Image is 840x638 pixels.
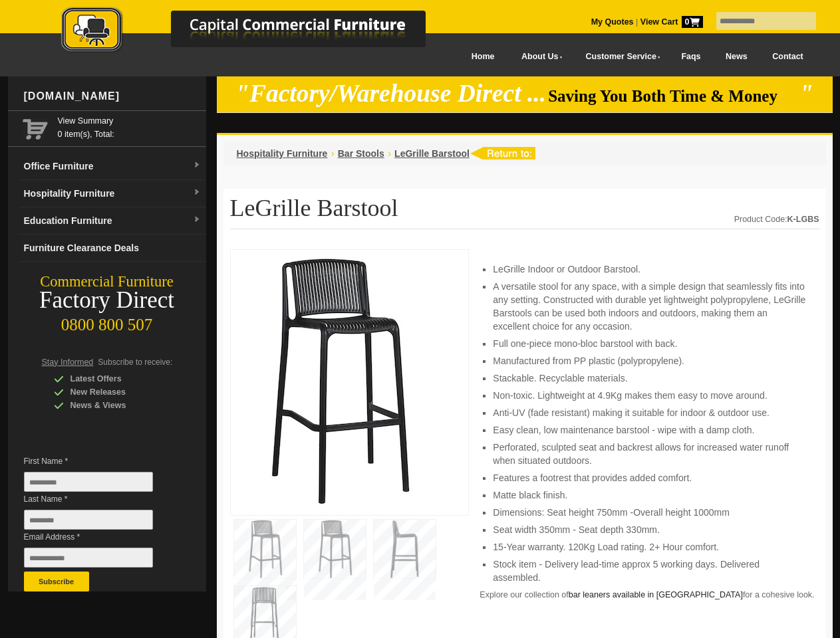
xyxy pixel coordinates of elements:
[682,16,703,28] span: 0
[713,42,760,72] a: News
[493,558,805,584] li: Stock item - Delivery lead-time approx 5 working days. Delivered assembled.
[638,17,702,27] a: View Cart0
[470,147,535,159] img: return to
[760,42,815,72] a: Contact
[591,17,634,27] a: My Quotes
[569,590,743,599] a: bar leaners available in [GEOGRAPHIC_DATA]
[8,291,206,310] div: Factory Direct
[394,148,470,159] a: LeGrille Barstool
[24,455,173,468] span: First Name *
[571,42,668,72] a: Customer Service
[24,492,173,506] span: Last Name *
[58,114,201,128] a: View Summary
[24,472,153,492] input: First Name *
[493,471,805,484] li: Features a footrest that provides added comfort.
[493,488,805,502] li: Matte black finish.
[799,80,813,107] em: "
[24,510,153,530] input: Last Name *
[493,354,805,368] li: Manufactured from PP plastic (polypropylene).
[331,147,334,160] li: ›
[8,309,206,334] div: 0800 800 507
[193,189,201,197] img: dropdown
[54,385,180,399] div: New Releases
[507,42,571,72] a: About Us
[25,7,490,55] img: Capital Commercial Furniture Logo
[24,530,173,544] span: Email Address *
[42,358,94,367] span: Stay Informed
[388,147,391,160] li: ›
[493,389,805,402] li: Non-toxic. Lightweight at 4.9Kg makes them easy to move around.
[493,423,805,437] li: Easy clean, low maintenance barstool - wipe with a damp cloth.
[193,216,201,224] img: dropdown
[98,358,172,367] span: Subscribe to receive:
[493,506,805,519] li: Dimensions: Seat height 750mm -Overall height 1000mm
[548,87,797,105] span: Saving You Both Time & Money
[493,523,805,536] li: Seat width 350mm - Seat depth 330mm.
[19,76,206,116] div: [DOMAIN_NAME]
[640,17,703,27] strong: View Cart
[54,399,180,412] div: News & Views
[19,180,206,207] a: Hospitality Furnituredropdown
[193,161,201,169] img: dropdown
[8,272,206,291] div: Commercial Furniture
[493,441,805,467] li: Perforated, sculpted seat and backrest allows for increased water runoff when situated outdoors.
[787,215,819,224] strong: K-LGBS
[19,235,206,262] a: Furniture Clearance Deals
[493,280,805,333] li: A versatile stool for any space, with a simple design that seamlessly fits into any setting. Cons...
[58,114,201,139] span: 0 item(s), Total:
[480,588,819,601] p: Explore our collection of for a cohesive look.
[493,337,805,350] li: Full one-piece mono-bloc barstool with back.
[493,540,805,554] li: 15-Year warranty. 120Kg Load rating. 2+ Hour comfort.
[24,572,89,591] button: Subscribe
[237,257,437,504] img: LeGrille Barstool
[19,207,206,235] a: Education Furnituredropdown
[24,548,153,568] input: Email Address *
[338,148,384,159] a: Bar Stools
[25,7,490,59] a: Capital Commercial Furniture Logo
[237,148,328,159] a: Hospitality Furniture
[235,80,546,107] em: "Factory/Warehouse Direct ...
[230,195,819,229] h1: LeGrille Barstool
[493,372,805,385] li: Stackable. Recyclable materials.
[19,153,206,180] a: Office Furnituredropdown
[54,372,180,385] div: Latest Offers
[734,213,819,226] div: Product Code:
[493,263,805,276] li: LeGrille Indoor or Outdoor Barstool.
[669,42,714,72] a: Faqs
[493,406,805,419] li: Anti-UV (fade resistant) making it suitable for indoor & outdoor use.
